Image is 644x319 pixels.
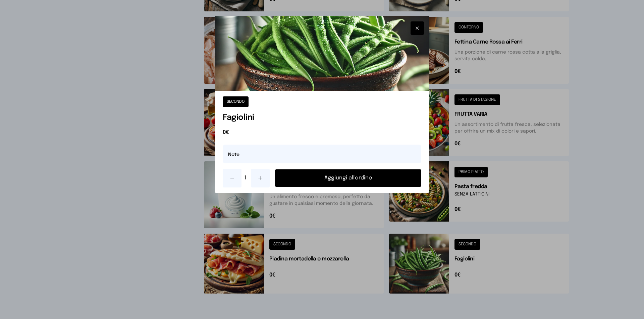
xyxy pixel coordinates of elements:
[215,16,429,91] img: Fagiolini
[223,112,421,123] h1: Fagiolini
[244,174,248,182] span: 1
[275,169,421,187] button: Aggiungi all'ordine
[223,96,249,107] button: SECONDO
[223,129,421,137] span: 0€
